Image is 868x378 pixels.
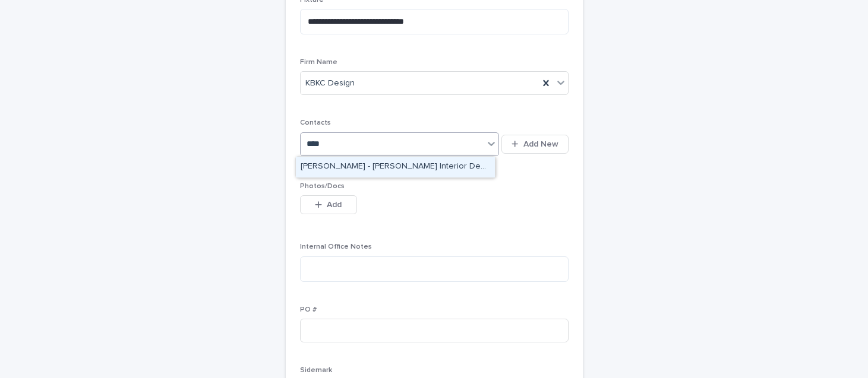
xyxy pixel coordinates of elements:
span: Contacts [300,119,331,126]
span: PO # [300,306,317,313]
span: Add [327,201,342,209]
div: Jaklyn Groom - Kathleen Burke Interior Design [296,157,495,177]
span: Photos/Docs [300,183,345,190]
span: Internal Office Notes [300,243,372,250]
span: KBKC Design [305,77,355,90]
button: Add New [501,135,568,154]
span: Firm Name [300,59,337,66]
button: Add [300,195,357,214]
span: Sidemark [300,367,332,374]
span: Add New [523,140,558,148]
